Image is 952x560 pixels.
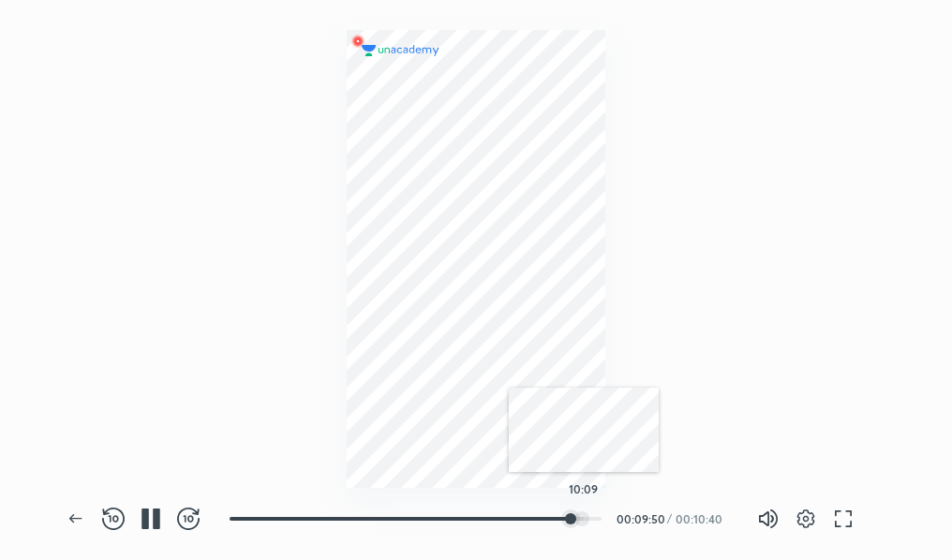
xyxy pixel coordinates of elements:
div: / [667,513,672,524]
h5: 10:09 [569,483,598,494]
img: wMgqJGBwKWe8AAAAABJRU5ErkJggg== [347,30,369,52]
div: 00:10:40 [676,513,727,524]
img: logo.2a7e12a2.svg [362,45,439,56]
div: 00:09:50 [617,513,663,524]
